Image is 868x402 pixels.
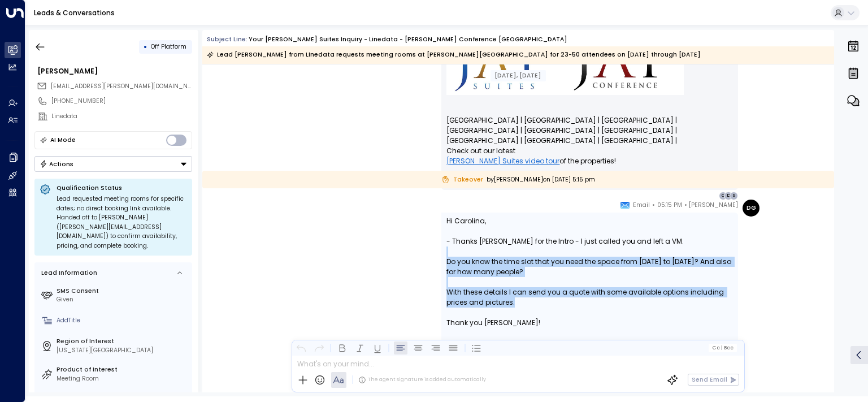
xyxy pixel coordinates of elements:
[57,374,189,383] div: Meeting Room
[446,156,559,166] a: [PERSON_NAME] Suites video tour
[633,200,650,211] span: Email
[724,192,733,201] div: D
[57,184,187,192] p: Qualification Status
[151,42,186,51] span: Off Platform
[446,287,733,308] div: With these details I can send you a quote with some available options including prices and pictures.
[38,269,97,278] div: Lead Information
[57,337,189,346] label: Region of Interest
[441,175,483,184] span: Takeover
[249,35,567,44] div: Your [PERSON_NAME] Suites Inquiry - Linedata - [PERSON_NAME] Conference [GEOGRAPHIC_DATA]
[652,200,655,211] span: •
[446,318,733,328] div: Thank you [PERSON_NAME]!
[312,341,325,355] button: Redo
[51,82,202,90] span: [EMAIL_ADDRESS][PERSON_NAME][DOMAIN_NAME]
[51,82,192,91] span: carolina.tobar@na.linedata.com
[689,200,738,211] span: [PERSON_NAME]
[34,156,192,172] div: Button group with a nested menu
[446,216,733,328] div: Hi Carolina,
[40,160,74,168] div: Actions
[446,236,733,247] div: - Thanks [PERSON_NAME] for the Intro - I just called you and left a VM.
[491,70,546,81] div: [DATE], [DATE]
[446,105,733,166] p: [GEOGRAPHIC_DATA] | [GEOGRAPHIC_DATA] | [GEOGRAPHIC_DATA] | [GEOGRAPHIC_DATA] | [GEOGRAPHIC_DATA]...
[37,66,192,76] div: [PERSON_NAME]
[721,345,722,351] span: |
[57,346,189,355] div: [US_STATE][GEOGRAPHIC_DATA]
[51,97,192,106] div: [PHONE_NUMBER]
[207,49,701,60] div: Lead [PERSON_NAME] from Linedata requests meeting rooms at [PERSON_NAME][GEOGRAPHIC_DATA] for 23-...
[730,192,739,201] div: S
[50,135,76,146] div: AI Mode
[294,341,308,355] button: Undo
[51,112,192,121] div: Linedata
[57,194,187,250] div: Lead requested meeting rooms for specific dates; no direct booking link available. Handed off to ...
[34,156,192,172] button: Actions
[657,200,682,211] span: 05:15 PM
[34,8,115,18] a: Leads & Conversations
[57,365,189,374] label: Product of Interest
[57,295,189,304] div: Given
[57,287,189,296] label: SMS Consent
[709,344,737,352] button: Cc|Bcc
[207,35,248,44] span: Subject Line:
[57,316,189,325] div: AddTitle
[358,376,486,384] div: The agent signature is added automatically
[743,200,759,217] div: DG
[202,171,834,188] div: by [PERSON_NAME] on [DATE] 5:15 pm
[144,39,147,54] div: •
[684,200,687,211] span: •
[712,345,734,351] span: Cc Bcc
[446,257,733,277] div: Do you know the time slot that you need the space from [DATE] to [DATE]? And also for how many pe...
[719,192,728,201] div: C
